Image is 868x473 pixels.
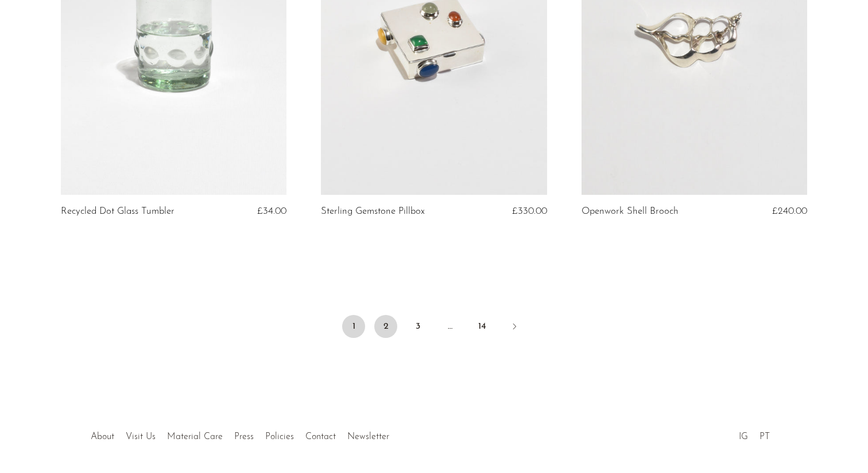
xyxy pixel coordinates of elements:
[91,432,114,441] a: About
[772,206,807,216] span: £240.00
[234,432,254,441] a: Press
[321,206,425,217] a: Sterling Gemstone Pillbox
[406,315,429,338] a: 3
[512,206,547,216] span: £330.00
[305,432,336,441] a: Contact
[503,315,526,340] a: Next
[85,423,395,445] ul: Quick links
[739,432,748,441] a: IG
[471,315,494,338] a: 14
[126,432,156,441] a: Visit Us
[733,423,776,445] ul: Social Medias
[439,315,462,338] span: …
[265,432,294,441] a: Policies
[167,432,223,441] a: Material Care
[342,315,365,338] span: 1
[374,315,397,338] a: 2
[759,432,770,441] a: PT
[582,206,679,217] a: Openwork Shell Brooch
[61,206,175,217] a: Recycled Dot Glass Tumbler
[257,206,286,216] span: £34.00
